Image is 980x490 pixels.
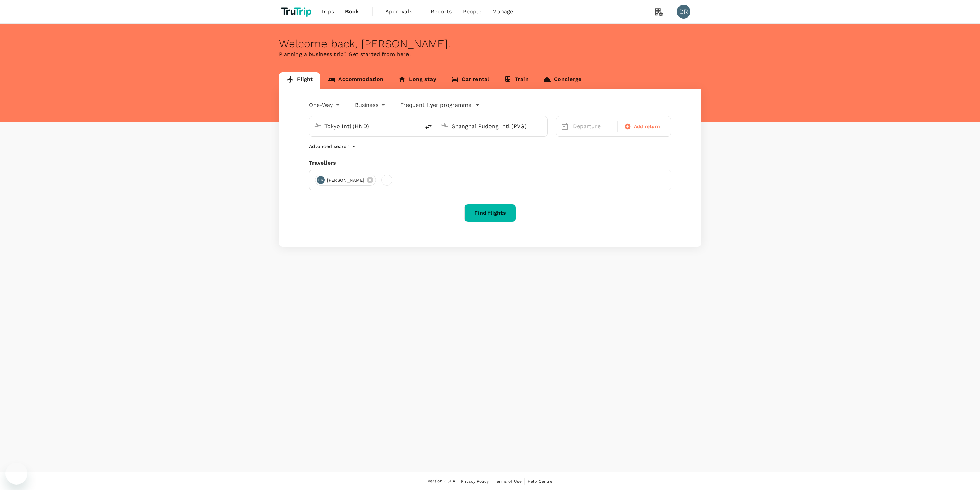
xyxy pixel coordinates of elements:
[461,478,489,485] a: Privacy Policy
[444,72,497,89] a: Car rental
[323,177,369,184] span: [PERSON_NAME]
[495,478,522,485] a: Terms of Use
[391,72,443,89] a: Long stay
[528,478,553,485] a: Help Centre
[309,142,358,151] button: Advanced search
[461,479,489,484] span: Privacy Policy
[309,159,671,167] div: Travellers
[452,121,533,132] input: Going to
[279,4,316,19] img: TruTrip logo
[321,8,334,16] span: Trips
[536,72,589,89] a: Concierge
[320,72,391,89] a: Accommodation
[385,8,420,16] span: Approvals
[543,125,544,127] button: Open
[573,122,613,131] p: Departure
[496,72,536,89] a: Train
[345,8,359,16] span: Book
[677,5,690,19] div: DR
[495,479,522,484] span: Terms of Use
[5,463,27,485] iframe: Button to launch messaging window
[279,50,701,58] p: Planning a business trip? Get started from here.
[309,143,350,150] p: Advanced search
[309,100,341,111] div: One-Way
[420,119,437,135] button: delete
[464,204,516,222] button: Find flights
[634,123,660,130] span: Add return
[415,125,417,127] button: Open
[315,175,376,186] div: DR[PERSON_NAME]
[528,479,553,484] span: Help Centre
[355,100,387,111] div: Business
[430,8,452,16] span: Reports
[492,8,513,16] span: Manage
[400,101,471,109] p: Frequent flyer programme
[324,121,406,132] input: Depart from
[317,176,325,184] div: DR
[428,478,455,485] span: Version 3.51.4
[279,72,320,89] a: Flight
[279,37,701,50] div: Welcome back , [PERSON_NAME] .
[400,101,480,109] button: Frequent flyer programme
[463,8,482,16] span: People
